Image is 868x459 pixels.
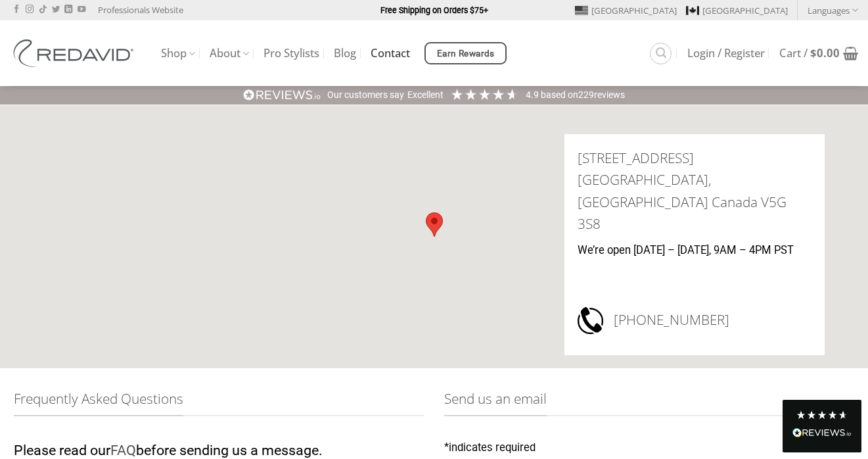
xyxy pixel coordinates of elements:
a: Follow on LinkedIn [64,5,72,14]
a: Follow on Twitter [52,5,60,14]
div: 4.8 Stars [796,410,848,420]
strong: Free Shipping on Orders $75+ [380,5,488,15]
a: FAQ [110,442,136,458]
a: Cart / $0.00 [779,39,858,68]
a: Search [650,43,672,64]
span: reviews [594,89,625,100]
a: Languages [808,1,858,20]
span: Frequently Asked Questions [14,388,183,416]
a: About [210,41,249,66]
a: Login / Register [687,41,765,65]
a: Follow on TikTok [39,5,47,14]
a: Pro Stylists [263,41,319,65]
h3: [PHONE_NUMBER] [614,305,811,335]
div: 4.91 Stars [450,87,519,101]
a: [GEOGRAPHIC_DATA] [686,1,788,20]
a: Follow on YouTube [78,5,85,14]
bdi: 0.00 [810,45,840,60]
span: Cart / [779,48,840,59]
span: Send us an email [444,388,547,416]
span: Login / Register [687,48,765,59]
div: indicates required [444,439,855,457]
div: Read All Reviews [792,425,852,443]
a: Follow on Instagram [26,5,34,14]
a: Follow on Facebook [12,5,20,14]
div: Our customers say [327,89,404,102]
span: Based on [541,89,578,100]
p: We’re open [DATE] – [DATE], 9AM – 4PM PST [578,242,811,260]
span: Earn Rewards [437,47,495,61]
img: REVIEWS.io [792,428,852,437]
span: 229 [578,89,594,100]
span: 4.9 [526,89,541,100]
div: Excellent [407,89,444,102]
a: [GEOGRAPHIC_DATA] [575,1,677,20]
span: $ [810,45,817,60]
a: Earn Rewards [424,42,507,64]
img: REDAVID Salon Products | United States [10,39,141,67]
img: REVIEWS.io [243,89,321,101]
h3: [STREET_ADDRESS] [GEOGRAPHIC_DATA], [GEOGRAPHIC_DATA] Canada V5G 3S8 [578,147,811,235]
a: Blog [334,41,356,65]
a: Shop [161,41,195,66]
a: Contact [371,41,410,65]
div: Read All Reviews [783,400,861,452]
